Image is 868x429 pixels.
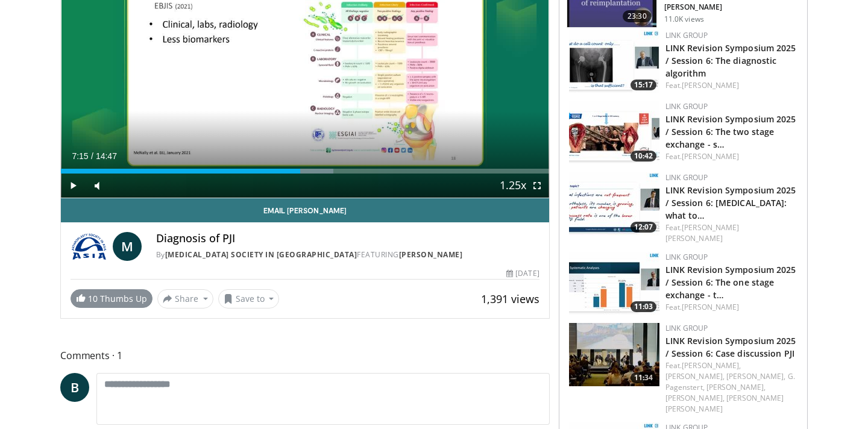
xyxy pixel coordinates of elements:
a: [PERSON_NAME] [PERSON_NAME] [665,222,740,243]
a: [PERSON_NAME] [682,302,739,312]
span: 14:47 [96,151,117,161]
a: LINK Group [665,323,708,333]
a: [PERSON_NAME], [665,371,725,381]
button: Share [157,289,213,308]
a: LINK Revision Symposium 2025 / Session 6: The one stage exchange - t… [665,264,796,301]
button: Fullscreen [525,174,549,198]
div: Feat. [665,302,797,313]
p: 11.0K views [664,14,704,24]
a: M [113,232,142,261]
a: 12:07 [569,172,659,236]
a: G. Pagenstert, [665,371,795,392]
div: Feat. [665,222,797,244]
div: Feat. [665,80,797,91]
a: [PERSON_NAME] [682,151,739,161]
a: 11:03 [569,252,659,315]
button: Play [61,174,85,198]
a: LINK Group [665,101,708,111]
img: b10511b6-79e2-46bc-baab-d1274e8fbef4.150x105_q85_crop-smart_upscale.jpg [569,323,659,386]
div: [DATE] [506,268,539,279]
a: [PERSON_NAME], [665,393,725,403]
img: 440c891d-8a23-4712-9682-07bff2e9206f.150x105_q85_crop-smart_upscale.jpg [569,172,659,236]
a: [PERSON_NAME] [399,249,463,260]
a: LINK Revision Symposium 2025 / Session 6: [MEDICAL_DATA]: what to… [665,184,796,221]
a: 10 Thumbs Up [71,289,153,308]
span: Comments 1 [60,348,550,363]
a: [PERSON_NAME], [706,382,766,392]
span: 10 [88,293,98,304]
div: Feat. [665,151,797,162]
a: LINK Revision Symposium 2025 / Session 6: Case discussion PJI [665,335,796,359]
a: [MEDICAL_DATA] Society in [GEOGRAPHIC_DATA] [165,249,357,260]
a: 10:42 [569,101,659,164]
button: Mute [85,174,109,198]
a: LINK Group [665,252,708,262]
a: B [60,373,89,402]
a: 11:34 [569,323,659,386]
span: 11:03 [631,301,656,312]
a: LINK Group [665,172,708,183]
a: [PERSON_NAME] [682,80,739,90]
span: / [91,151,93,161]
span: 12:07 [631,222,656,233]
img: a840b7ca-0220-4ab1-a689-5f5f594b31ca.150x105_q85_crop-smart_upscale.jpg [569,101,659,164]
a: LINK Group [665,30,708,40]
p: [PERSON_NAME] [664,2,800,12]
img: 21addc68-1e2c-40b3-a88a-b2a80bfc10f2.150x105_q85_crop-smart_upscale.jpg [569,30,659,93]
span: 7:15 [72,151,88,161]
button: Save to [218,289,280,308]
a: 15:17 [569,30,659,93]
span: 23:30 [623,10,652,22]
img: Arthroplasty Society in Asia [71,232,108,261]
div: Feat. [665,360,797,415]
a: [PERSON_NAME] [PERSON_NAME] [665,393,784,414]
span: 10:42 [631,151,656,161]
span: 11:34 [631,372,656,383]
button: Playback Rate [501,174,525,198]
a: LINK Revision Symposium 2025 / Session 6: The two stage exchange - s… [665,113,796,150]
a: Email [PERSON_NAME] [61,198,549,222]
a: [PERSON_NAME], [682,360,741,371]
span: 15:17 [631,80,656,90]
a: [PERSON_NAME], [726,371,785,381]
div: By FEATURING [156,249,539,260]
a: LINK Revision Symposium 2025 / Session 6: The diagnostic algorithm [665,42,796,79]
img: 43a22d5c-02d2-49ec-89c0-8d150d1c0a4c.150x105_q85_crop-smart_upscale.jpg [569,252,659,315]
span: 1,391 views [481,292,539,306]
div: Progress Bar [61,169,549,174]
h4: Diagnosis of PJI [156,232,539,245]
